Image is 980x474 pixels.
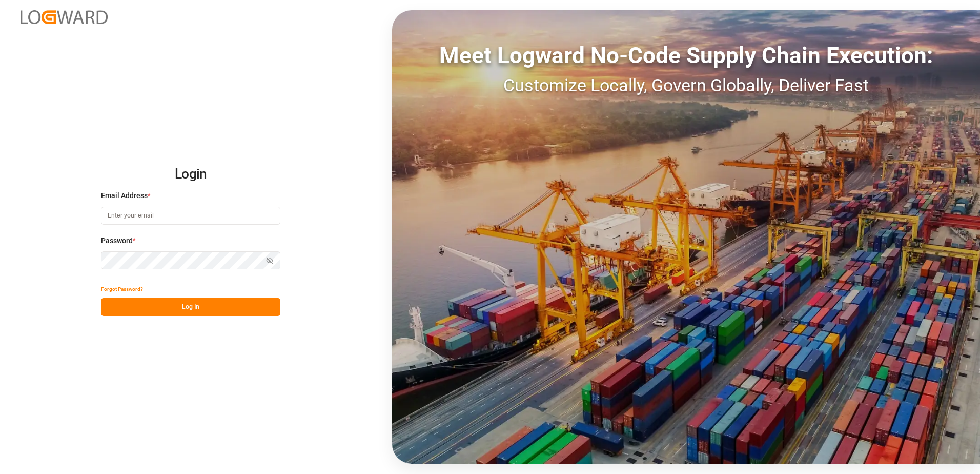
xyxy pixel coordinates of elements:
[101,235,133,246] span: Password
[101,190,148,201] span: Email Address
[101,298,280,316] button: Log In
[101,158,280,191] h2: Login
[392,38,980,72] div: Meet Logward No-Code Supply Chain Execution:
[392,72,980,98] div: Customize Locally, Govern Globally, Deliver Fast
[101,280,143,298] button: Forgot Password?
[101,207,280,225] input: Enter your email
[21,10,108,24] img: Logward_new_orange.png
